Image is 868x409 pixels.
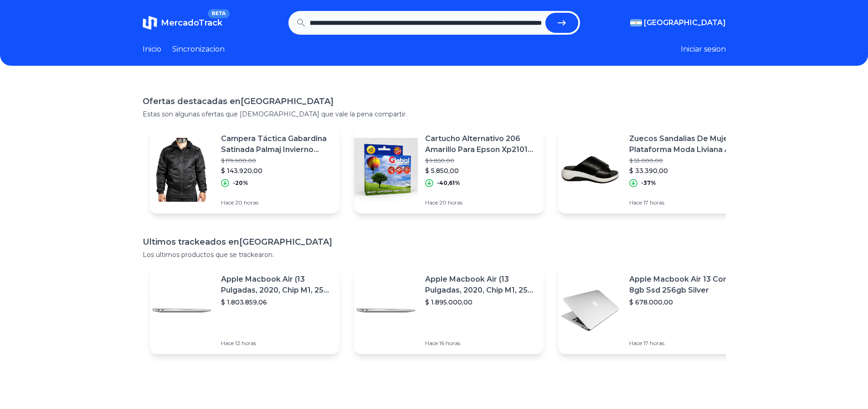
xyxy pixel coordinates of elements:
[143,110,726,119] p: Estas son algunas ofertas que [DEMOGRAPHIC_DATA] que vale la pena compartir.
[641,179,656,187] p: -37%
[425,340,536,347] p: Hace 16 horas
[630,17,726,28] button: [GEOGRAPHIC_DATA]
[629,274,740,296] p: Apple Macbook Air 13 Core I5 8gb Ssd 256gb Silver
[558,267,748,354] a: Featured imageApple Macbook Air 13 Core I5 8gb Ssd 256gb Silver$ 678.000,00Hace 17 horas
[221,166,332,175] p: $ 143.920,00
[425,166,536,175] p: $ 5.850,00
[425,157,536,164] p: $ 9.850,00
[150,267,339,354] a: Featured imageApple Macbook Air (13 Pulgadas, 2020, Chip M1, 256 Gb De Ssd, 8 Gb De Ram) - Plata$...
[143,44,161,55] a: Inicio
[233,179,248,187] p: -20%
[558,126,748,214] a: Featured imageZuecos Sandalias De Mujer Plataforma Moda Liviana Art-620$ 53.000,00$ 33.390,00-37%...
[221,340,332,347] p: Hace 12 horas
[221,298,332,307] p: $ 1.803.859,06
[143,16,222,30] a: MercadoTrackBETA
[354,278,418,342] img: Featured image
[221,199,332,206] p: Hace 20 horas
[221,133,332,155] p: Campera Táctica Gabardina Satinada Palmaj Invierno Rerda
[629,157,740,164] p: $ 53.000,00
[644,17,726,28] span: [GEOGRAPHIC_DATA]
[629,199,740,206] p: Hace 17 horas
[354,267,544,354] a: Featured imageApple Macbook Air (13 Pulgadas, 2020, Chip M1, 256 Gb De Ssd, 8 Gb De Ram) - Plata$...
[629,133,740,155] p: Zuecos Sandalias De Mujer Plataforma Moda Liviana Art-620
[143,95,726,108] h1: Ofertas destacadas en [GEOGRAPHIC_DATA]
[425,274,536,296] p: Apple Macbook Air (13 Pulgadas, 2020, Chip M1, 256 Gb De Ssd, 8 Gb De Ram) - Plata
[221,157,332,164] p: $ 179.900,00
[629,298,740,307] p: $ 678.000,00
[172,44,225,55] a: Sincronizacion
[208,9,229,18] span: BETA
[161,18,222,28] span: MercadoTrack
[558,138,622,202] img: Featured image
[681,44,726,55] button: Iniciar sesion
[150,138,214,202] img: Featured image
[354,138,418,202] img: Featured image
[143,16,157,30] img: MercadoTrack
[150,278,214,342] img: Featured image
[425,133,536,155] p: Cartucho Alternativo 206 Amarillo Para Epson Xp2101 Xp 2101
[143,236,726,248] h1: Ultimos trackeados en [GEOGRAPHIC_DATA]
[425,199,536,206] p: Hace 20 horas
[558,278,622,342] img: Featured image
[143,250,726,259] p: Los ultimos productos que se trackearon.
[437,179,460,187] p: -40,61%
[221,274,332,296] p: Apple Macbook Air (13 Pulgadas, 2020, Chip M1, 256 Gb De Ssd, 8 Gb De Ram) - Plata
[150,126,339,214] a: Featured imageCampera Táctica Gabardina Satinada Palmaj Invierno Rerda$ 179.900,00$ 143.920,00-20...
[354,126,544,214] a: Featured imageCartucho Alternativo 206 Amarillo Para Epson Xp2101 Xp 2101$ 9.850,00$ 5.850,00-40,...
[630,19,642,26] img: Argentina
[629,166,740,175] p: $ 33.390,00
[629,340,740,347] p: Hace 17 horas
[425,298,536,307] p: $ 1.895.000,00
